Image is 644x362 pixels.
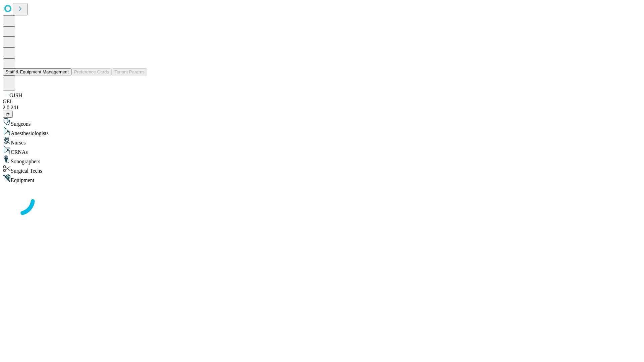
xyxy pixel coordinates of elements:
[9,93,22,98] span: GJSH
[3,118,641,127] div: Surgeons
[3,68,71,75] button: Staff & Equipment Management
[3,111,13,118] button: @
[3,146,641,155] div: CRNAs
[3,99,641,105] div: GEI
[112,68,147,75] button: Tenant Params
[3,165,641,174] div: Surgical Techs
[3,155,641,165] div: Sonographers
[3,105,641,111] div: 2.0.241
[3,136,641,146] div: Nurses
[3,174,641,183] div: Equipment
[3,127,641,136] div: Anesthesiologists
[5,112,10,117] span: @
[71,68,112,75] button: Preference Cards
